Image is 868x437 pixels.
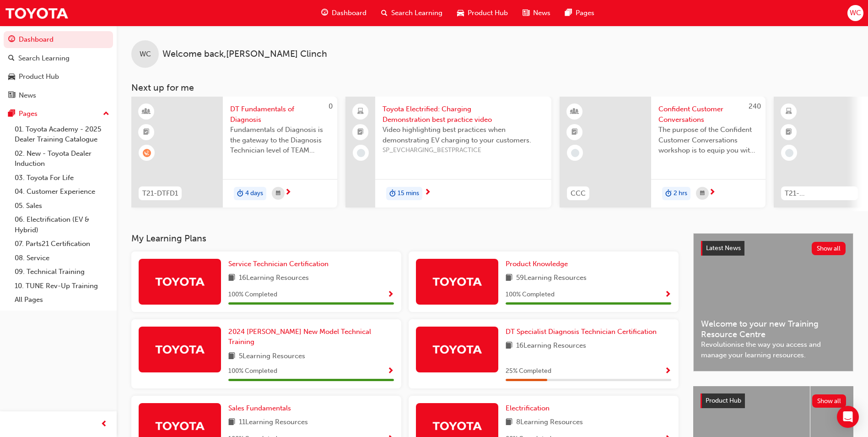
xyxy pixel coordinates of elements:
a: 02. New - Toyota Dealer Induction [11,147,113,171]
h3: Next up for me [117,82,868,93]
span: next-icon [424,189,431,197]
a: 04. Customer Experience [11,185,113,199]
span: book-icon [228,273,235,284]
button: Show all [812,394,846,408]
span: 100 % Completed [228,366,277,377]
span: pages-icon [565,7,572,19]
span: 2 hrs [674,188,687,199]
span: CCC [571,188,586,199]
span: learningRecordVerb_NONE-icon [785,149,793,157]
span: Pages [576,8,594,18]
span: booktick-icon [571,126,578,138]
span: Electrification [506,404,550,412]
a: news-iconNews [515,4,558,22]
span: duration-icon [237,188,243,200]
a: car-iconProduct Hub [450,4,515,22]
span: book-icon [506,273,512,284]
a: DT Specialist Diagnosis Technician Certification [506,327,660,337]
a: Product HubShow all [701,393,846,408]
img: Trak [432,273,482,290]
a: Product Knowledge [506,259,571,269]
span: T21-PTHV_HYBRID_PRE_READ [785,188,854,199]
span: 16 Learning Resources [516,340,586,352]
span: Show Progress [664,291,671,299]
span: Sales Fundamentals [228,404,291,412]
span: Confident Customer Conversations [658,104,758,125]
a: 08. Service [11,251,113,265]
a: 06. Electrification (EV & Hybrid) [11,213,113,237]
div: News [19,90,36,101]
span: up-icon [103,108,109,120]
span: 100 % Completed [506,290,555,300]
a: Sales Fundamentals [228,403,295,414]
span: Toyota Electrified: Charging Demonstration best practice video [383,104,544,125]
span: 59 Learning Resources [516,273,587,284]
span: search-icon [381,7,388,19]
h3: My Learning Plans [131,233,679,244]
a: pages-iconPages [558,4,602,22]
button: Show all [812,242,846,255]
span: Show Progress [664,367,671,376]
button: Show Progress [664,366,671,377]
span: News [533,8,550,18]
a: Toyota Electrified: Charging Demonstration best practice videoVideo highlighting best practices w... [345,97,551,208]
span: 4 days [245,188,263,199]
img: Trak [155,341,205,357]
img: Trak [5,3,69,23]
span: SP_EVCHARGING_BESTPRACTICE [383,145,544,156]
span: duration-icon [389,188,396,200]
span: booktick-icon [357,126,364,138]
span: calendar-icon [276,188,280,199]
span: car-icon [457,7,464,19]
span: 100 % Completed [228,290,277,300]
span: pages-icon [8,110,15,118]
span: prev-icon [101,419,108,430]
img: Trak [432,341,482,357]
a: Search Learning [4,50,113,67]
a: 01. Toyota Academy - 2025 Dealer Training Catalogue [11,122,113,147]
a: Product Hub [4,68,113,85]
span: search-icon [8,55,15,63]
div: Open Intercom Messenger [837,406,859,428]
span: DT Fundamentals of Diagnosis [230,104,330,125]
span: 25 % Completed [506,366,551,377]
span: Welcome back , [PERSON_NAME] Clinch [162,49,327,60]
a: Electrification [506,403,553,414]
a: 240CCCConfident Customer ConversationsThe purpose of the Confident Customer Conversations worksho... [560,97,766,208]
span: guage-icon [8,36,15,44]
span: Revolutionise the way you access and manage your learning resources. [701,339,846,360]
button: WC [847,5,863,21]
span: booktick-icon [143,126,150,138]
a: 09. Technical Training [11,265,113,279]
span: Latest News [706,244,741,252]
a: Service Technician Certification [228,259,332,269]
button: Pages [4,105,113,122]
span: Fundamentals of Diagnosis is the gateway to the Diagnosis Technician level of TEAM Training and s... [230,125,330,156]
span: next-icon [285,189,291,197]
a: guage-iconDashboard [314,4,374,22]
span: Product Knowledge [506,260,568,268]
span: news-icon [523,7,529,19]
a: 05. Sales [11,199,113,213]
span: car-icon [8,73,15,81]
span: Show Progress [387,367,394,376]
span: Product Hub [468,8,508,18]
img: Trak [432,418,482,434]
span: Welcome to your new Training Resource Centre [701,319,846,339]
a: Latest NewsShow all [701,241,846,256]
span: WC [140,49,151,60]
a: 07. Parts21 Certification [11,237,113,251]
span: book-icon [506,340,512,352]
a: 03. Toyota For Life [11,171,113,185]
button: DashboardSearch LearningProduct HubNews [4,29,113,105]
span: booktick-icon [786,126,792,138]
span: 11 Learning Resources [239,417,308,428]
a: Latest NewsShow allWelcome to your new Training Resource CentreRevolutionise the way you access a... [693,233,853,371]
span: Product Hub [706,397,741,404]
img: Trak [155,273,205,290]
a: 0T21-DTFD1DT Fundamentals of DiagnosisFundamentals of Diagnosis is the gateway to the Diagnosis T... [131,97,337,208]
span: 2024 [PERSON_NAME] New Model Technical Training [228,328,371,346]
span: calendar-icon [700,188,705,199]
a: News [4,87,113,104]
